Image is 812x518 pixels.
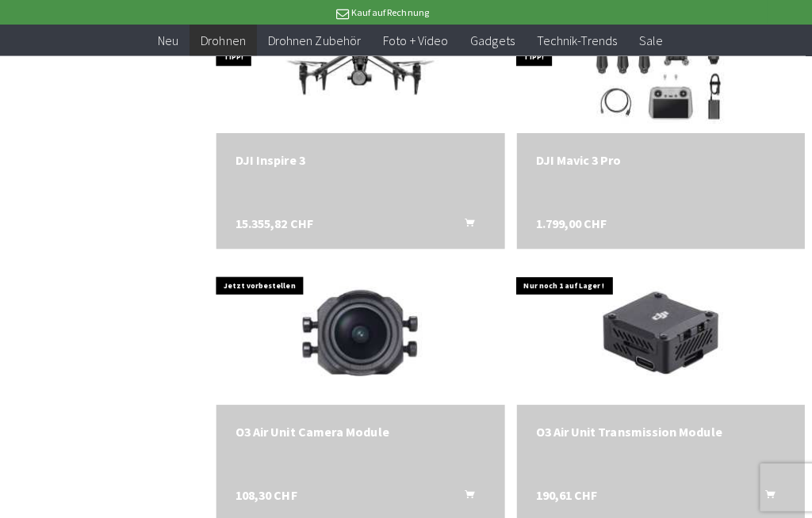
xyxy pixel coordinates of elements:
[191,24,258,56] a: Drohnen
[269,32,361,48] span: Drohnen Zubehör
[236,421,484,436] a: O3 Air Unit Camera Module 108,30 CHF In den Warenkorb
[637,32,661,48] span: Sale
[383,32,447,48] span: Foto + Video
[534,421,782,436] div: O3 Air Unit Transmission Module
[236,151,484,167] div: DJI Inspire 3
[258,24,372,56] a: Drohnen Zubehör
[236,421,484,436] div: O3 Air Unit Camera Module
[742,483,780,504] button: In den Warenkorb
[534,151,782,167] div: DJI Mavic 3 Pro
[458,24,524,56] a: Gadgets
[587,259,730,402] img: O3 Air Unit Transmission Module
[159,32,180,48] span: Neu
[469,32,513,48] span: Gadgets
[236,214,313,230] span: 15.355,82 CHF
[445,483,483,504] button: In den Warenkorb
[534,214,605,230] span: 1.799,00 CHF
[534,151,782,167] a: DJI Mavic 3 Pro 1.799,00 CHF
[202,32,247,48] span: Drohnen
[289,259,431,402] img: O3 Air Unit Camera Module
[626,24,672,56] a: Sale
[524,24,626,56] a: Technik-Trends
[534,483,596,499] span: 190,61 CHF
[535,32,615,48] span: Technik-Trends
[372,24,458,56] a: Foto + Video
[445,214,483,234] button: In den Warenkorb
[236,483,297,499] span: 108,30 CHF
[148,24,191,56] a: Neu
[534,421,782,436] a: O3 Air Unit Transmission Module 190,61 CHF In den Warenkorb
[236,151,484,167] a: DJI Inspire 3 15.355,82 CHF In den Warenkorb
